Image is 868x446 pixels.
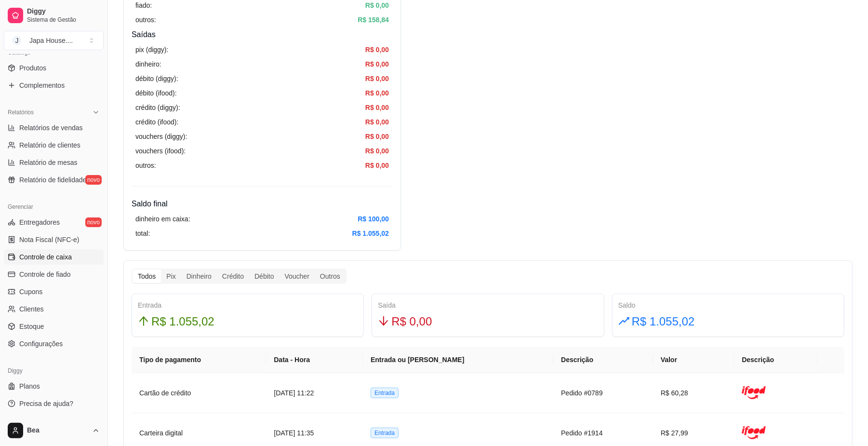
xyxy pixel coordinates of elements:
a: Relatório de fidelidadenovo [4,172,104,188]
article: R$ 0,00 [365,59,389,69]
article: vouchers (ifood): [135,146,186,156]
article: Cartão de crédito [139,388,258,398]
th: Descrição [553,347,653,373]
div: Débito [249,270,279,283]
span: R$ 1.055,02 [632,312,695,331]
a: Complementos [4,78,104,93]
span: Relatórios de vendas [19,123,83,133]
div: Japa House. ... [29,36,73,45]
span: Relatórios [8,108,34,116]
div: Pix [161,270,181,283]
th: Data - Hora [266,347,363,373]
span: Planos [19,381,40,391]
article: [DATE] 11:22 [274,388,355,398]
article: crédito (ifood): [135,117,178,127]
article: débito (diggy): [135,73,178,84]
span: rise [618,315,630,327]
a: Estoque [4,319,104,334]
a: Relatórios de vendas [4,120,104,135]
span: Nota Fiscal (NFC-e) [19,235,79,244]
img: ifood [742,381,766,405]
h4: Saldo final [132,198,393,210]
article: R$ 100,00 [358,214,389,224]
a: Clientes [4,301,104,317]
div: Saída [378,300,598,311]
a: Configurações [4,336,104,351]
span: Diggy [27,7,100,16]
article: dinheiro: [135,59,161,69]
a: Nota Fiscal (NFC-e) [4,232,104,247]
article: R$ 0,00 [365,44,389,55]
a: Cupons [4,284,104,299]
h4: Saídas [132,29,393,41]
span: Entrada [371,428,399,438]
span: Entregadores [19,217,60,227]
span: Relatório de mesas [19,158,78,167]
span: Clientes [19,304,44,314]
span: Precisa de ajuda? [19,399,73,408]
article: outros: [135,14,156,25]
span: Sistema de Gestão [27,16,100,24]
div: Saldo [618,300,838,311]
span: Controle de caixa [19,252,72,262]
button: Bea [4,419,104,442]
a: Entregadoresnovo [4,215,104,230]
article: R$ 1.055,02 [352,228,389,239]
article: R$ 0,00 [365,73,389,84]
span: J [12,36,22,45]
article: R$ 0,00 [365,88,389,98]
article: débito (ifood): [135,88,177,98]
th: Descrição [734,347,817,373]
span: Controle de fiado [19,270,71,279]
div: Dinheiro [181,270,217,283]
article: [DATE] 11:35 [274,428,355,438]
article: crédito (diggy): [135,102,180,113]
article: outros: [135,160,156,171]
span: Relatório de clientes [19,140,80,150]
article: total: [135,228,150,239]
div: Diggy [4,363,104,378]
a: Controle de fiado [4,267,104,282]
article: pix (diggy): [135,44,168,55]
td: Pedido #0789 [553,373,653,413]
div: Gerenciar [4,199,104,215]
article: R$ 158,84 [358,14,389,25]
span: Produtos [19,63,46,73]
span: arrow-up [138,315,149,327]
article: R$ 0,00 [365,102,389,113]
th: Tipo de pagamento [132,347,266,373]
div: Outros [315,270,346,283]
div: Crédito [217,270,249,283]
a: Relatório de clientes [4,137,104,153]
article: R$ 0,00 [365,160,389,171]
div: Entrada [138,300,358,311]
div: Todos [133,270,161,283]
a: Controle de caixa [4,249,104,265]
span: R$ 0,00 [391,312,432,331]
div: Voucher [280,270,315,283]
span: Relatório de fidelidade [19,175,86,185]
article: R$ 0,00 [365,146,389,156]
a: Relatório de mesas [4,155,104,170]
article: R$ 60,28 [661,388,727,398]
span: R$ 1.055,02 [151,312,214,331]
span: Cupons [19,287,42,297]
img: ifood [742,421,766,445]
article: vouchers (diggy): [135,131,187,142]
a: Precisa de ajuda? [4,396,104,411]
button: Select a team [4,31,104,50]
a: Planos [4,378,104,394]
th: Entrada ou [PERSON_NAME] [363,347,553,373]
span: Estoque [19,322,44,331]
span: Complementos [19,81,65,90]
article: Carteira digital [139,428,258,438]
span: Configurações [19,339,63,349]
article: R$ 27,99 [661,428,727,438]
span: arrow-down [378,315,389,327]
span: Bea [27,426,88,435]
th: Valor [653,347,734,373]
article: R$ 0,00 [365,117,389,127]
span: Entrada [371,388,399,398]
article: dinheiro em caixa: [135,214,190,224]
a: DiggySistema de Gestão [4,4,104,27]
